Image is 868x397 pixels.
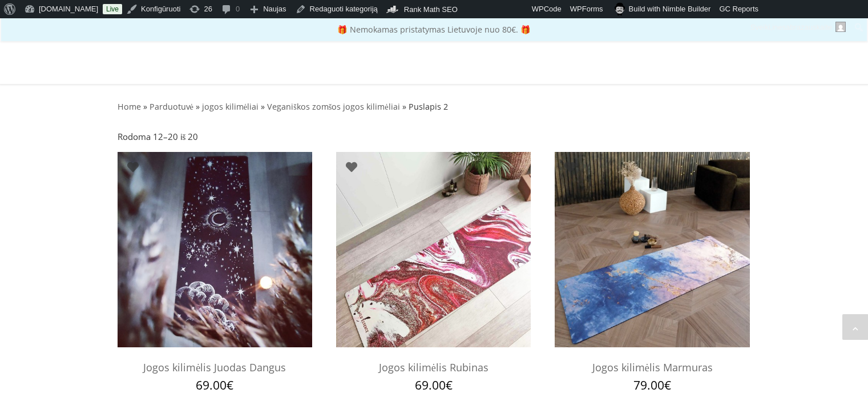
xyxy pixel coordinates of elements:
[468,3,532,17] img: Views over 48 hours. Click for more Jetpack Stats.
[143,101,147,112] span: »
[555,356,749,379] h2: Jogos kilimėlis Marmuras
[118,356,312,379] h2: Jogos kilimėlis Juodas Dangus
[402,101,406,112] span: »
[336,356,531,379] h2: Jogos kilimėlis Rubinas
[612,1,628,17] img: Nimble Builder
[118,130,199,143] p: Rodoma 12–20 iš 20
[267,101,399,112] a: Veganiškos zomšos jogos kilimėliai
[336,152,531,392] a: jogos kilimelis rubinasjogos kilimelis brangakmenisJogos kilimėlis Rubinas 69.00€
[118,152,312,392] a: juodas jogos kilimelisJogos kilimėlis Juodas DangusJogos kilimėlis Juodas Dangus 69.00€
[11,26,857,34] p: 🎁 Nemokamas pristatymas Lietuvoje nuo 80€. 🎁
[555,152,749,392] a: Jogos kilimėlis MarmurasJogos kilimėlis MarmurasJogos kilimėlis Marmuras 79.00€
[664,377,671,393] span: €
[118,101,141,112] a: Home
[196,101,200,112] span: »
[103,4,122,14] a: Live
[772,23,832,31] span: inesabrazauskaite
[612,5,711,13] span: Build with Nimble Builder
[196,377,233,393] bdi: 69.00
[633,377,671,393] bdi: 79.00
[415,377,453,393] bdi: 69.00
[227,377,233,393] span: €
[446,377,453,393] span: €
[409,101,448,112] span: Puslapis 2
[746,18,850,37] a: Sveiki,
[404,5,458,14] span: Rank Math SEO
[261,101,265,112] span: »
[150,101,193,112] a: Parduotuvė
[202,101,259,112] a: jogos kilimėliai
